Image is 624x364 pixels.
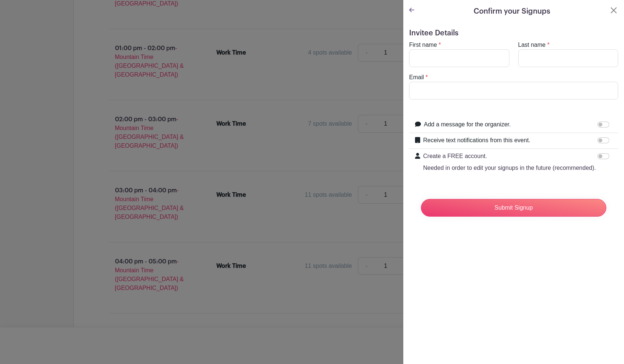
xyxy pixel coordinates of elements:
[409,73,424,82] label: Email
[518,41,546,49] label: Last name
[423,152,596,161] p: Create a FREE account.
[474,6,550,17] h5: Confirm your Signups
[424,120,511,129] label: Add a message for the organizer.
[609,6,618,15] button: Close
[423,136,530,145] label: Receive text notifications from this event.
[409,29,618,38] h5: Invitee Details
[421,199,606,217] input: Submit Signup
[423,164,596,172] p: Needed in order to edit your signups in the future (recommended).
[409,41,437,49] label: First name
